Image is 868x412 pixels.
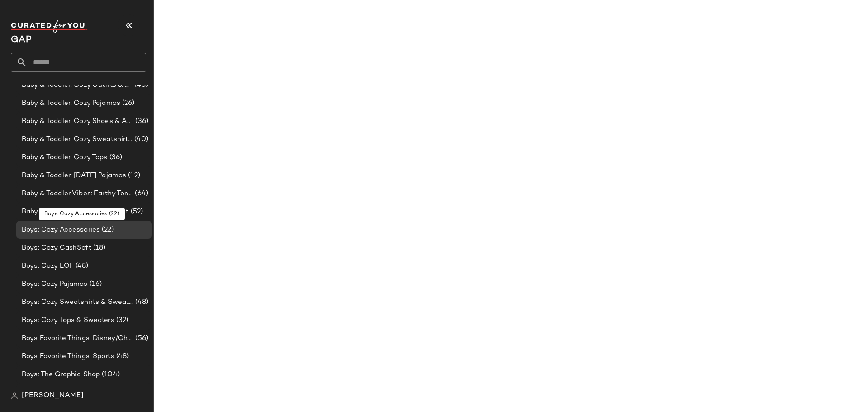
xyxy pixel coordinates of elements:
[22,152,108,163] span: Baby & Toddler: Cozy Tops
[22,261,74,271] span: Boys: Cozy EOF
[22,207,129,217] span: Baby & Toddler Vibes: Minimalist
[11,20,88,33] img: cfy_white_logo.C9jOOHJF.svg
[22,225,100,235] span: Boys: Cozy Accessories
[22,243,91,253] span: Boys: Cozy CashSoft
[114,351,129,362] span: (48)
[22,369,100,380] span: Boys: The Graphic Shop
[11,35,32,45] span: Current Company Name
[88,279,102,289] span: (16)
[100,369,120,380] span: (104)
[129,207,143,217] span: (52)
[100,225,114,235] span: (22)
[22,390,84,401] span: [PERSON_NAME]
[22,80,132,90] span: Baby & Toddler: Cozy Outfits & Sets
[133,189,148,199] span: (64)
[22,315,114,326] span: Boys: Cozy Tops & Sweaters
[132,80,148,90] span: (40)
[11,392,18,399] img: svg%3e
[22,297,133,308] span: Boys: Cozy Sweatshirts & Sweatpants
[133,297,148,308] span: (48)
[120,98,135,109] span: (26)
[22,279,88,289] span: Boys: Cozy Pajamas
[132,134,148,145] span: (40)
[114,315,129,326] span: (32)
[126,170,140,181] span: (12)
[133,333,148,344] span: (56)
[22,170,126,181] span: Baby & Toddler: [DATE] Pajamas
[74,261,89,271] span: (48)
[22,98,120,109] span: Baby & Toddler: Cozy Pajamas
[22,333,133,344] span: Boys Favorite Things: Disney/Characters
[133,116,148,127] span: (36)
[22,189,133,199] span: Baby & Toddler Vibes: Earthy Tones
[22,116,133,127] span: Baby & Toddler: Cozy Shoes & Accessories
[91,243,106,253] span: (18)
[22,351,114,362] span: Boys Favorite Things: Sports
[108,152,123,163] span: (36)
[22,134,132,145] span: Baby & Toddler: Cozy Sweatshirts & Sweatpants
